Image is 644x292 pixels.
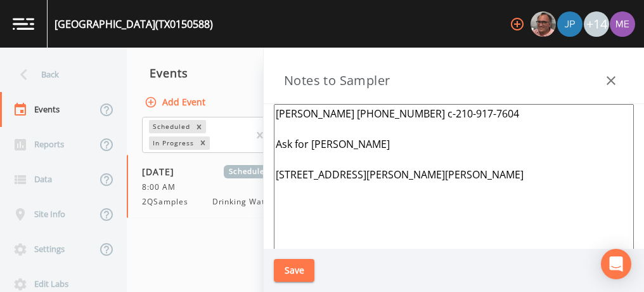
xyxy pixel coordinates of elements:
div: Remove In Progress [196,136,210,150]
img: logo [13,18,34,30]
div: +14 [584,11,609,37]
div: [GEOGRAPHIC_DATA] (TX0150588) [55,17,213,32]
button: Save [274,259,314,282]
div: Scheduled [149,120,192,133]
span: Drinking Water [212,196,274,208]
span: [DATE] [142,165,183,178]
div: In Progress [149,136,196,150]
div: Open Intercom Messenger [601,249,631,279]
div: Remove Scheduled [192,120,206,133]
button: Add Event [142,91,210,114]
h3: Notes to Sampler [284,70,390,91]
div: Mike Franklin [530,11,557,37]
div: Joshua gere Paul [557,11,583,37]
span: 8:00 AM [142,182,183,193]
a: [DATE]Scheduled8:00 AM2QSamplesDrinking Water [127,155,311,218]
span: 2QSamples [142,196,196,208]
div: Events [127,57,311,89]
img: 41241ef155101aa6d92a04480b0d0000 [557,11,583,37]
img: e2d790fa78825a4bb76dcb6ab311d44c [531,11,556,37]
img: d4d65db7c401dd99d63b7ad86343d265 [610,11,635,37]
span: Scheduled [224,165,274,178]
